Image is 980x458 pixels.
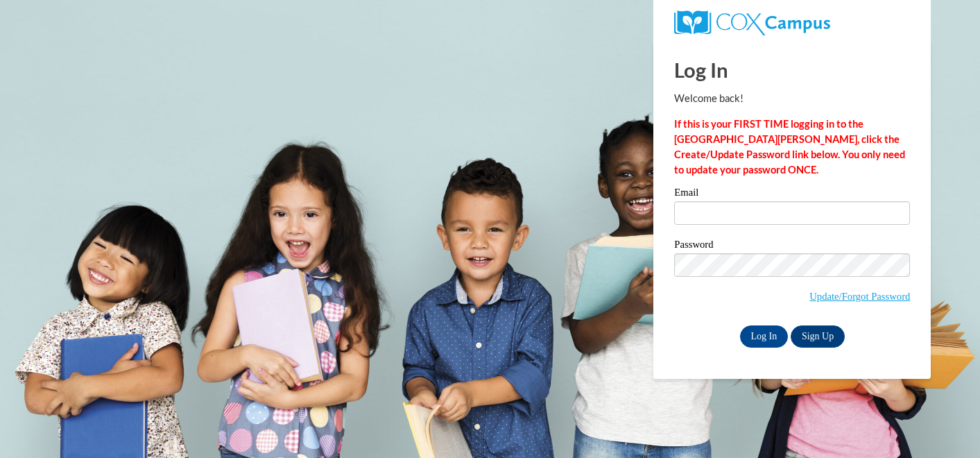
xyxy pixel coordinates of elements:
label: Password [674,239,910,253]
a: Update/Forgot Password [809,291,910,302]
img: COX Campus [674,10,829,35]
strong: If this is your FIRST TIME logging in to the [GEOGRAPHIC_DATA][PERSON_NAME], click the Create/Upd... [674,118,905,176]
h1: Log In [674,56,910,84]
a: COX Campus [674,10,910,35]
input: Log In [740,325,789,348]
p: Welcome back! [674,91,910,106]
label: Email [674,187,910,201]
a: Sign Up [791,325,845,348]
